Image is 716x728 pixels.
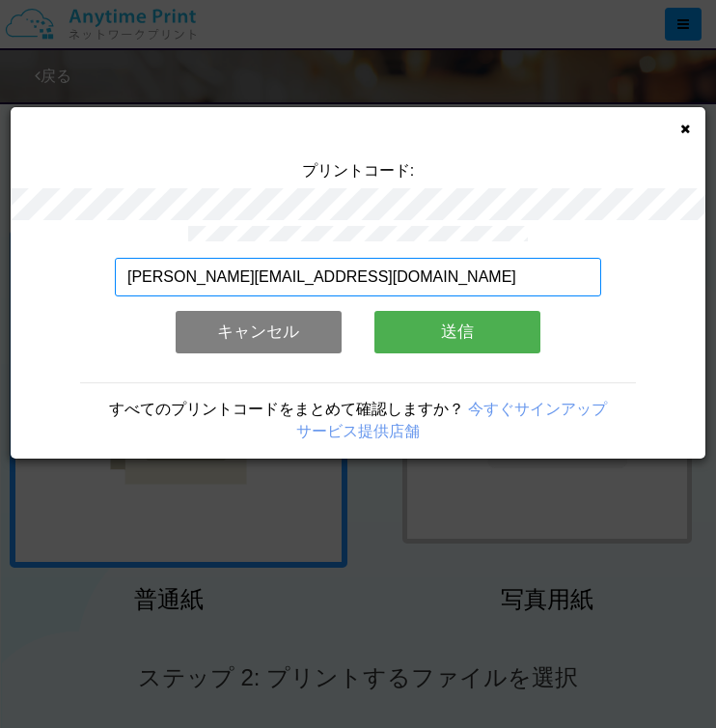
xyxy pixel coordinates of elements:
a: サービス提供店舗 [296,423,420,439]
span: プリントコード: [302,162,414,179]
a: 今すぐサインアップ [468,401,607,417]
span: すべてのプリントコードをまとめて確認しますか？ [109,401,464,417]
button: キャンセル [176,311,342,353]
button: 送信 [374,311,540,353]
input: メールアドレス [115,258,601,296]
